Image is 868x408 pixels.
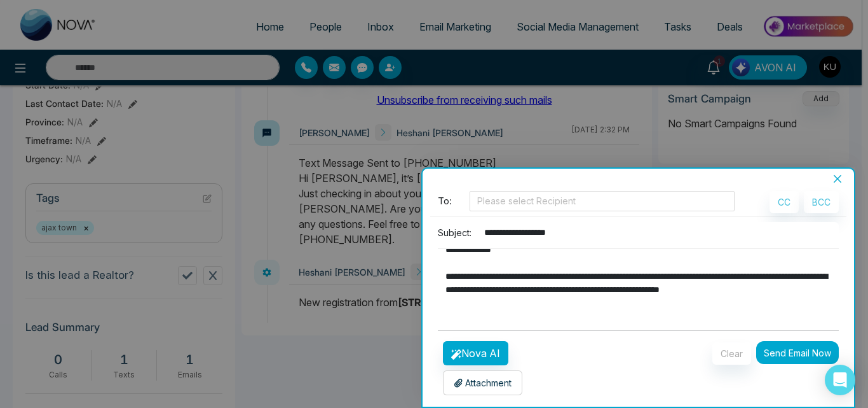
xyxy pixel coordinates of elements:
p: Subject: [438,226,471,239]
button: Close [829,173,846,185]
button: Nova AI [443,341,508,365]
button: BCC [804,191,839,213]
button: Send Email Now [756,341,839,364]
button: Clear [712,342,751,365]
p: Attachment [454,376,512,390]
button: CC [770,191,799,213]
div: Open Intercom Messenger [825,365,855,395]
span: close [832,174,843,184]
span: To: [438,194,452,209]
